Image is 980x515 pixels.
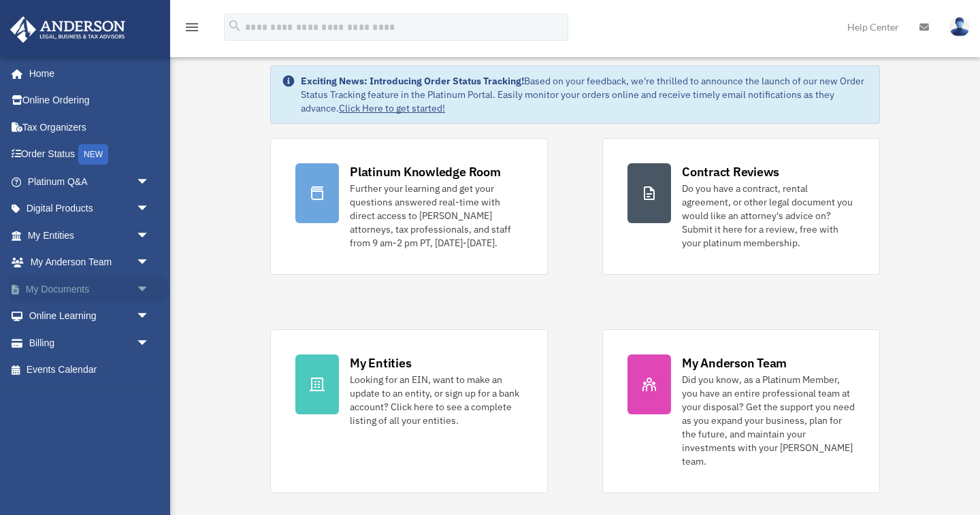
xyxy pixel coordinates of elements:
[10,60,163,87] a: Home
[136,195,163,223] span: arrow_drop_down
[136,329,163,357] span: arrow_drop_down
[10,222,170,249] a: My Entitiesarrow_drop_down
[136,303,163,331] span: arrow_drop_down
[10,195,170,222] a: Digital Productsarrow_drop_down
[350,182,523,250] div: Further your learning and get your questions answered real-time with direct access to [PERSON_NAM...
[136,168,163,196] span: arrow_drop_down
[10,329,170,356] a: Billingarrow_drop_down
[10,87,170,114] a: Online Ordering
[682,373,855,468] div: Did you know, as a Platinum Member, you have an entire professional team at your disposal? Get th...
[136,249,163,277] span: arrow_drop_down
[350,163,501,180] div: Platinum Knowledge Room
[10,276,170,303] a: My Documentsarrow_drop_down
[949,17,970,37] img: User Pic
[10,114,170,141] a: Tax Organizers
[6,16,129,43] img: Anderson Advisors Platinum Portal
[10,141,170,169] a: Order StatusNEW
[10,356,170,384] a: Events Calendar
[350,373,523,427] div: Looking for an EIN, want to make an update to an entity, or sign up for a bank account? Click her...
[227,18,242,33] i: search
[682,354,787,371] div: My Anderson Team
[682,182,855,250] div: Do you have a contract, rental agreement, or other legal document you would like an attorney's ad...
[350,354,411,371] div: My Entities
[682,163,779,180] div: Contract Reviews
[301,74,868,115] div: Based on your feedback, we're thrilled to announce the launch of our new Order Status Tracking fe...
[184,24,200,35] a: menu
[136,222,163,250] span: arrow_drop_down
[270,329,548,493] a: My Entities Looking for an EIN, want to make an update to an entity, or sign up for a bank accoun...
[270,138,548,275] a: Platinum Knowledge Room Further your learning and get your questions answered real-time with dire...
[136,276,163,303] span: arrow_drop_down
[339,102,445,114] a: Click Here to get started!
[10,249,170,276] a: My Anderson Teamarrow_drop_down
[602,138,880,275] a: Contract Reviews Do you have a contract, rental agreement, or other legal document you would like...
[184,19,200,35] i: menu
[78,144,108,165] div: NEW
[10,303,170,330] a: Online Learningarrow_drop_down
[602,329,880,493] a: My Anderson Team Did you know, as a Platinum Member, you have an entire professional team at your...
[301,75,524,87] strong: Exciting News: Introducing Order Status Tracking!
[10,168,170,195] a: Platinum Q&Aarrow_drop_down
